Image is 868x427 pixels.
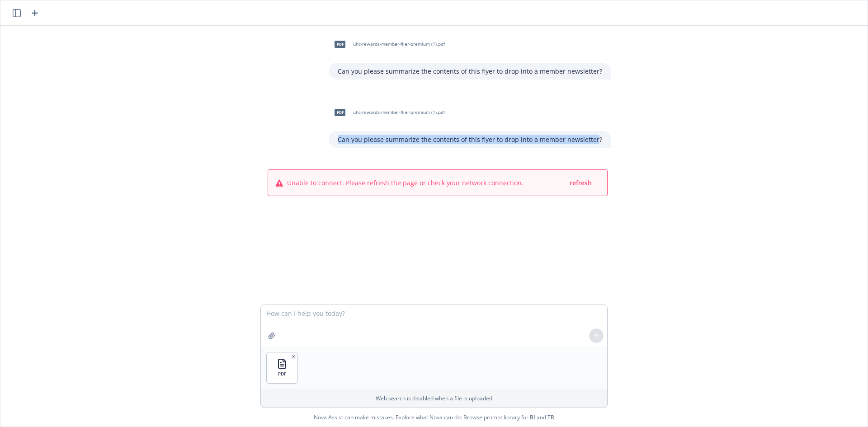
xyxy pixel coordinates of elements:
span: pdf [335,109,345,116]
a: TR [547,413,554,421]
button: refresh [569,177,593,188]
p: Can you please summarize the contents of this flyer to drop into a member newsletter? [338,135,602,144]
p: Web search is disabled when a file is uploaded [266,394,602,402]
span: PDF [278,371,286,377]
span: refresh [570,178,592,187]
span: Unable to connect. Please refresh the page or check your network connection. [287,178,524,188]
span: Nova Assist can make mistakes. Explore what Nova can do: Browse prompt library for and [314,408,554,427]
span: uhc-rewards-member-flier-premium (1).pdf [353,109,445,115]
p: Can you please summarize the contents of this flyer to drop into a member newsletter? [338,66,602,76]
div: pdfuhc-rewards-member-flier-premium (1).pdf [329,101,447,124]
div: pdfuhc-rewards-member-flier-premium (1).pdf [329,33,447,56]
span: uhc-rewards-member-flier-premium (1).pdf [353,41,445,47]
span: pdf [335,41,345,47]
a: BI [530,413,535,421]
button: PDF [267,352,297,383]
